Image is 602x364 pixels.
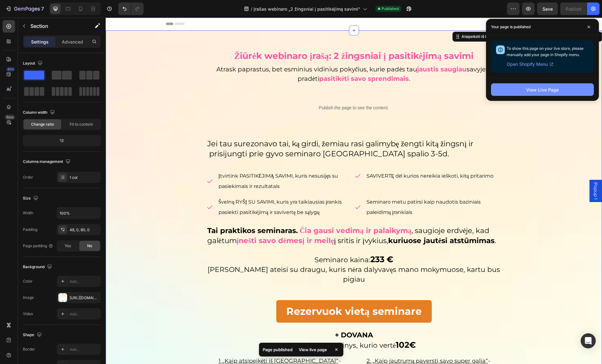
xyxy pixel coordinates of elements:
[102,248,395,266] span: [PERSON_NAME] ateisi su draugu, kuris nėra dalyvavęs mano mokymuose, kartu bus pigiau
[23,227,37,232] div: Padding
[65,243,71,249] span: Yes
[290,322,310,332] strong: 102€
[214,57,303,65] strong: pasitikėti savo sprendimais
[31,122,54,127] span: Change ratio
[303,57,304,65] span: .
[382,6,399,12] span: Published
[23,243,53,249] div: Page padding
[228,219,390,227] span: į sritis ir įvykius, .
[30,22,82,30] p: Section
[70,122,93,127] span: Fit to content
[6,67,15,72] div: 450
[209,238,265,247] span: Seminaro kaina:
[23,210,33,216] div: Width
[507,46,584,57] span: To show this page on your live store, please manually add your page in Shopify menu.
[57,207,100,219] input: Auto
[405,16,445,22] p: Create Theme Section
[101,313,396,334] div: Rich Text Editor. Editing area: main
[113,155,233,172] span: Įtvirtink PASITIKĖJIMĄ SAVIMI, kuris nesusijęs su pasiekimais ir rezultatais
[181,286,316,301] p: Rezervuok vietą seminare
[113,340,233,347] u: 1 „Kaip atsipeikėti iš [GEOGRAPHIC_DATA]“
[229,313,267,322] strong: + DOVANA
[194,209,306,217] strong: Čia gausi vedimą ir palaikymą
[171,283,326,305] a: Rezervuok vietą seminare
[23,174,33,180] div: Order
[507,60,548,68] span: Open Shopify Menu
[118,3,144,15] div: Undo/Redo
[23,108,56,117] div: Column width
[449,15,477,23] button: AI Content
[23,194,40,203] div: Size
[355,16,393,22] div: Atsipeikėti iš baimės
[23,263,53,271] div: Background
[113,181,236,198] span: Švelnų RYŠĮ SU SAVIMI, kuris yra taikiausias įrankis pasiekti pasitikėjimą ir savivertę be sąlygų
[261,155,388,161] span: SAVIVERTĘ dėl kurios nereikia ieškoti, kitų pritarimo
[566,6,581,12] div: Publish
[295,345,331,354] div: View live page
[254,6,360,12] span: Įrašas webinaro „2 žingsniai į pasitikėjimą savimi“
[23,158,72,166] div: Columns management
[70,295,99,301] div: [URL][DOMAIN_NAME]
[23,278,33,284] div: Color
[131,219,228,227] strong: įnešti savo dėmesį ir meilę
[265,237,288,247] strong: 233 €
[70,227,99,233] div: 48, 0, 80, 0
[186,324,290,332] span: 4 paskaitų rinkinys, kurio vertė
[283,219,389,227] strong: kuriuose jautėsi atstūmimas
[263,346,293,353] p: Page published
[129,33,368,44] strong: Žiūrėk webinaro įrašą: 2 žingsniai į pasitikėjimą savimi
[31,39,49,45] p: Settings
[23,346,35,352] div: Border
[23,331,43,339] div: Shape
[581,333,596,348] div: Open Intercom Messenger
[101,237,396,268] div: Rich Text Editor. Editing area: main
[102,122,368,141] span: Jei tau surezonavo tai, ką girdi, žemiau rasi galimybę žengti kitą žingsnį ir prisijungti prie gy...
[62,39,83,45] p: Advanced
[111,48,312,55] span: Atrask paprastus, bet esminius vidinius pokyčius, kurie padės tau
[251,6,252,12] span: /
[87,243,92,249] span: No
[101,87,396,94] p: Publish the page to see the content.
[23,311,33,317] div: Video
[70,347,99,352] div: Add...
[23,59,44,68] div: Layout
[491,24,531,30] p: Your page is published
[3,3,47,15] button: 7
[106,18,602,364] iframe: Design area
[311,48,361,55] strong: jaustis saugiau
[261,340,383,347] u: 2. „Kaip jautrumą paversti savo super galia“
[491,83,594,96] button: View Live Page
[560,3,587,15] button: Publish
[5,115,15,120] div: Beta
[70,175,99,180] div: 1 col
[537,3,558,15] button: Save
[70,279,99,284] div: Add...
[542,6,553,12] span: Save
[23,295,34,300] div: Image
[102,209,192,217] strong: Tai praktikos seminaras.
[24,136,99,145] div: 12
[526,86,559,93] div: View Live Page
[487,165,493,182] span: Popup 1
[70,311,99,317] div: Add...
[41,5,44,13] p: 7
[261,181,375,198] span: Seminaro metu patirsi kaip naudotis baziniais paleidimų įrankiais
